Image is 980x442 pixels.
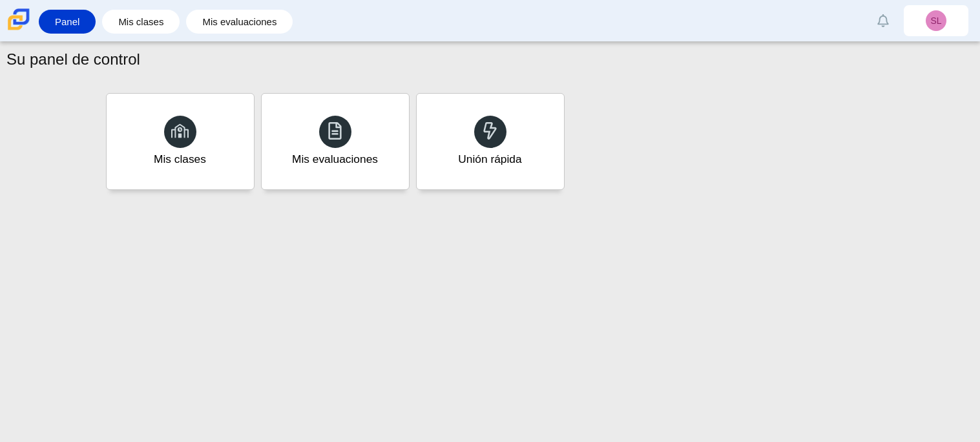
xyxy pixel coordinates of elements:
[55,16,79,27] font: Panel
[416,93,565,190] a: Unión rápida
[904,5,968,36] a: SL
[193,10,286,34] a: Mis evaluaciones
[154,153,206,165] font: Mis clases
[458,153,521,165] font: Unión rápida
[106,93,255,190] a: Mis clases
[930,16,941,26] font: SL
[292,153,378,165] font: Mis evaluaciones
[6,50,140,68] font: Su panel de control
[5,24,32,35] a: Escuela Carmen de Ciencia y Tecnología
[109,10,173,34] a: Mis clases
[5,6,32,33] img: Escuela Carmen de Ciencia y Tecnología
[118,16,163,27] font: Mis clases
[45,10,89,34] a: Panel
[869,6,897,35] a: Alertas
[261,93,410,190] a: Mis evaluaciones
[202,16,276,27] font: Mis evaluaciones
